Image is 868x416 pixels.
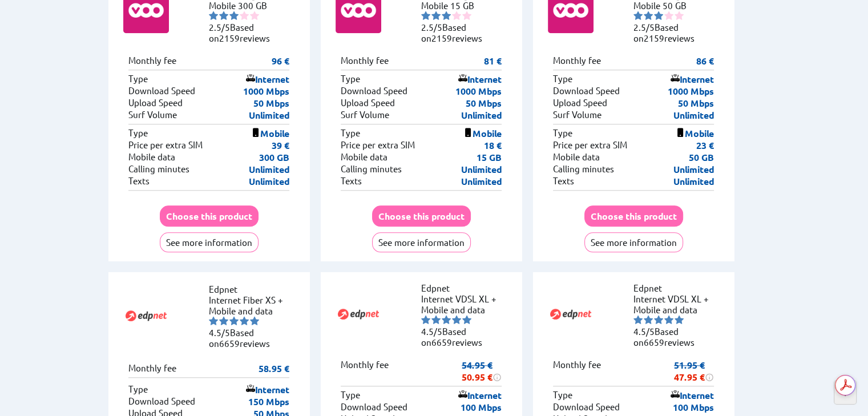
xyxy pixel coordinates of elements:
[240,11,249,20] img: starnr4
[341,163,402,175] p: Calling minutes
[128,55,176,67] p: Monthly fee
[461,175,502,187] p: Unlimited
[372,237,471,248] a: See more information
[128,109,177,121] p: Surf Volume
[674,359,705,371] s: 51.95 €
[160,211,259,221] a: Choose this product
[452,315,461,324] img: starnr4
[477,151,502,163] p: 15 GB
[633,22,719,43] li: Based on reviews
[633,315,643,324] img: starnr1
[249,109,289,121] p: Unlimited
[676,128,685,137] img: icon of mobile
[644,33,664,43] span: 2159
[249,163,289,175] p: Unlimited
[484,139,502,151] p: 18 €
[584,232,683,252] button: See more information
[458,389,502,401] p: Internet
[341,389,360,401] p: Type
[128,97,183,109] p: Upload Speed
[553,109,601,121] p: Surf Volume
[671,73,714,85] p: Internet
[553,55,601,67] p: Monthly fee
[209,327,230,338] span: 4.5/5
[553,389,572,401] p: Type
[671,74,680,83] img: icon of internet
[128,73,148,85] p: Type
[553,175,574,187] p: Texts
[668,85,714,97] p: 1000 Mbps
[341,175,362,187] p: Texts
[654,11,663,20] img: starnr3
[644,11,653,20] img: starnr2
[128,163,189,175] p: Calling minutes
[341,127,360,139] p: Type
[553,401,620,413] p: Download Speed
[209,22,294,43] li: Based on reviews
[492,373,502,382] img: information
[553,127,572,139] p: Type
[240,316,249,325] img: starnr4
[442,315,451,324] img: starnr3
[452,11,461,20] img: starnr4
[160,205,259,227] button: Choose this product
[372,205,471,227] button: Choose this product
[341,97,395,109] p: Upload Speed
[128,85,195,97] p: Download Speed
[673,163,714,175] p: Unlimited
[243,85,289,97] p: 1000 Mbps
[553,151,600,163] p: Mobile data
[421,282,507,293] li: Edpnet
[421,293,507,315] li: Internet VDSL XL + Mobile and data
[253,97,289,109] p: 50 Mbps
[548,291,594,337] img: Logo of Edpnet
[633,326,719,348] li: Based on reviews
[209,284,294,294] li: Edpnet
[664,315,673,324] img: starnr4
[128,139,203,151] p: Price per extra SIM
[128,127,148,139] p: Type
[584,237,683,248] a: See more information
[341,151,387,163] p: Mobile data
[341,401,407,413] p: Download Speed
[633,326,655,337] span: 4.5/5
[219,338,240,349] span: 6659
[458,74,467,83] img: icon of internet
[442,11,451,20] img: starnr3
[431,33,452,43] span: 2159
[689,151,714,163] p: 50 GB
[644,315,653,324] img: starnr2
[705,373,714,382] img: information
[676,127,714,139] p: Mobile
[455,85,502,97] p: 1000 Mbps
[219,33,240,43] span: 2159
[654,315,663,324] img: starnr3
[209,294,294,316] li: Internet Fiber XS + Mobile and data
[671,390,680,399] img: icon of internet
[633,22,655,33] span: 2.5/5
[664,11,673,20] img: starnr4
[675,11,684,20] img: starnr5
[633,11,643,20] img: starnr1
[421,326,442,337] span: 4.5/5
[336,291,381,337] img: Logo of Edpnet
[209,316,218,325] img: starnr1
[484,55,502,67] p: 81 €
[246,73,289,85] p: Internet
[272,139,289,151] p: 39 €
[458,390,467,399] img: icon of internet
[341,109,389,121] p: Surf Volume
[246,383,289,395] p: Internet
[229,11,239,20] img: starnr3
[673,175,714,187] p: Unlimited
[461,401,502,413] p: 100 Mbps
[553,139,627,151] p: Price per extra SIM
[246,74,255,83] img: icon of internet
[251,128,260,137] img: icon of mobile
[259,362,289,374] p: 58.95 €
[249,175,289,187] p: Unlimited
[461,109,502,121] p: Unlimited
[421,22,442,33] span: 2.5/5
[259,151,289,163] p: 300 GB
[553,73,572,85] p: Type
